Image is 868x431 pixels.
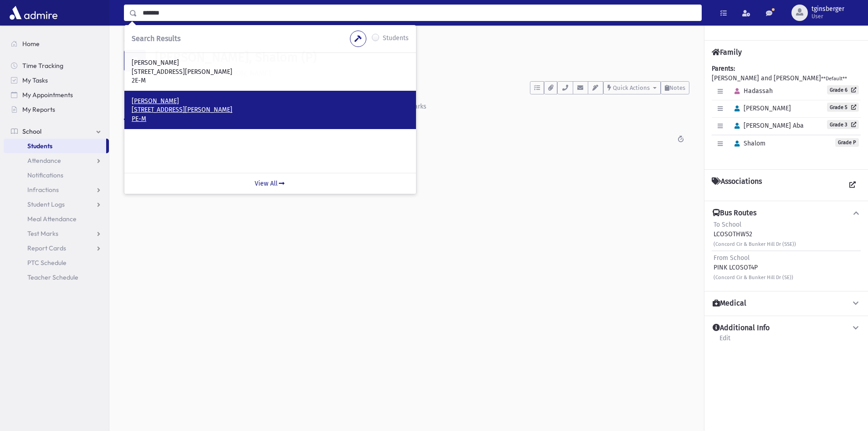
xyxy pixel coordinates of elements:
h4: Associations [712,177,762,193]
a: Student Logs [4,197,109,212]
span: User [812,13,844,20]
h4: Medical [713,299,746,308]
h4: Additional Info [713,323,770,333]
a: School [4,124,109,139]
span: Meal Attendance [27,215,77,223]
span: Teacher Schedule [27,273,78,281]
span: Quick Actions [613,84,650,91]
span: From School [714,254,750,262]
button: Notes [661,81,689,94]
small: (Concord Cir & Bunker Hill Dr (SSE)) [714,241,796,247]
div: LCOSOTHW52 [714,220,796,249]
input: Search [137,5,701,21]
a: Edit [719,333,731,349]
span: PTC Schedule [27,259,67,267]
a: Home [4,36,109,51]
nav: breadcrumb [124,36,157,50]
span: Grade P [835,138,859,147]
span: Student Logs [27,200,65,208]
span: Hadassah [730,87,773,95]
div: G [124,50,146,72]
a: Grade 6 [827,85,859,94]
a: My Appointments [4,88,109,102]
span: tginsberger [812,5,844,13]
h6: [STREET_ADDRESS][PERSON_NAME] [155,69,689,78]
a: Teacher Schedule [4,270,109,285]
span: School [22,127,41,135]
span: My Reports [22,105,55,114]
img: AdmirePro [7,4,60,22]
p: PE-M [132,114,409,124]
a: Infractions [4,182,109,197]
a: Students [124,37,157,45]
button: Bus Routes [712,208,861,218]
div: PINK LCOSOT4P [714,253,793,282]
a: Students [4,139,106,153]
span: [PERSON_NAME] [730,104,791,112]
small: (Concord Cir & Bunker Hill Dr (SE)) [714,275,793,280]
a: My Reports [4,102,109,117]
span: Home [22,40,40,48]
span: To School [714,221,741,228]
p: 2E-M [132,76,409,85]
a: Notifications [4,168,109,182]
span: Attendance [27,156,61,165]
a: View All [124,173,416,194]
a: Attendance [4,153,109,168]
a: View all Associations [844,177,861,193]
p: [PERSON_NAME] [132,58,409,68]
button: Additional Info [712,323,861,333]
div: Marks [407,103,426,110]
span: Time Tracking [22,62,63,70]
div: [PERSON_NAME] and [PERSON_NAME] [712,64,861,162]
span: My Tasks [22,76,48,84]
b: Parents: [712,65,735,73]
span: Infractions [27,186,59,194]
span: Shalom [730,140,765,147]
span: [PERSON_NAME] Aba [730,122,804,130]
a: My Tasks [4,73,109,88]
span: Report Cards [27,244,66,252]
a: [PERSON_NAME] [STREET_ADDRESS][PERSON_NAME] PE-M [132,97,409,124]
a: Grade 3 [827,120,859,129]
a: [PERSON_NAME] [STREET_ADDRESS][PERSON_NAME] 2E-M [132,58,409,85]
a: Meal Attendance [4,212,109,226]
a: Activity [124,94,168,120]
h1: [PERSON_NAME], Shalom (P) [155,50,689,65]
button: Quick Actions [603,81,661,94]
span: Notifications [27,171,63,179]
a: Report Cards [4,241,109,255]
a: Grade 5 [827,103,859,112]
span: Notes [669,84,685,91]
p: [STREET_ADDRESS][PERSON_NAME] [132,105,409,114]
span: Students [27,142,52,150]
p: [STREET_ADDRESS][PERSON_NAME] [132,68,409,77]
span: Search Results [132,34,180,43]
a: Test Marks [4,226,109,241]
button: Medical [712,299,861,308]
label: Students [383,33,409,44]
span: Test Marks [27,229,58,238]
h4: Family [712,48,742,57]
p: [PERSON_NAME] [132,97,409,106]
a: PTC Schedule [4,255,109,270]
span: My Appointments [22,91,73,99]
h4: Bus Routes [713,208,756,218]
a: Time Tracking [4,58,109,73]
